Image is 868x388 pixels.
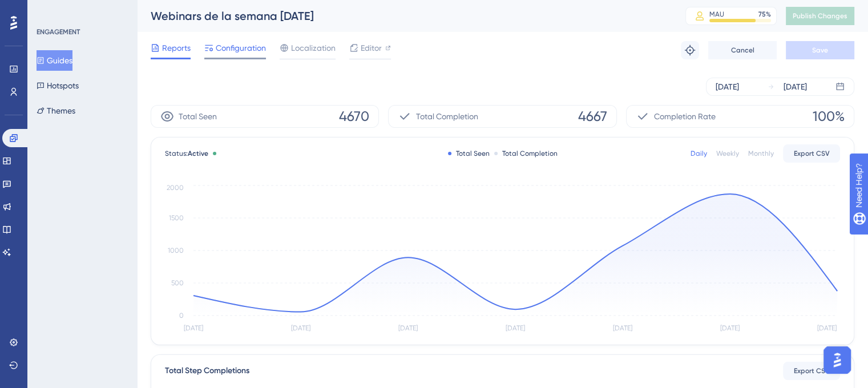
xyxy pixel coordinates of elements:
tspan: [DATE] [184,324,203,332]
tspan: 2000 [167,184,184,192]
span: Cancel [731,46,754,55]
div: 75 % [758,10,771,19]
span: Total Completion [416,110,478,123]
button: Guides [37,50,72,71]
tspan: [DATE] [613,324,632,332]
div: MAU [709,10,724,19]
div: Webinars de la semana [DATE] [151,8,657,24]
span: Active [188,149,208,157]
button: Cancel [708,41,777,59]
div: Monthly [748,149,774,158]
tspan: [DATE] [291,324,310,332]
tspan: [DATE] [720,324,740,332]
span: Localization [291,41,336,55]
div: Weekly [716,149,739,158]
tspan: 1500 [169,214,184,222]
span: Editor [361,41,382,55]
span: Export CSV [794,366,830,375]
span: Configuration [216,41,266,55]
span: 100% [813,107,845,126]
div: ENGAGEMENT [37,27,80,37]
div: Total Step Completions [165,364,249,378]
button: Themes [37,100,75,121]
button: Save [786,41,854,59]
span: Total Seen [179,110,217,123]
button: Hotspots [37,75,79,96]
tspan: 1000 [168,246,184,254]
span: Publish Changes [793,11,847,21]
tspan: 0 [179,312,184,320]
span: Need Help? [27,3,71,17]
tspan: [DATE] [817,324,837,332]
div: Daily [691,149,707,158]
span: 4667 [578,107,607,126]
button: Export CSV [783,144,840,163]
button: Publish Changes [786,7,854,25]
span: Status: [165,149,208,158]
span: Completion Rate [654,110,716,123]
div: [DATE] [784,80,807,94]
span: Export CSV [794,149,830,158]
tspan: [DATE] [506,324,525,332]
div: [DATE] [716,80,739,94]
tspan: 500 [171,279,184,287]
iframe: UserGuiding AI Assistant Launcher [820,343,854,377]
div: Total Completion [494,149,558,158]
div: Total Seen [448,149,490,158]
button: Export CSV [783,362,840,380]
span: 4670 [339,107,369,126]
tspan: [DATE] [398,324,418,332]
span: Reports [162,41,191,55]
span: Save [812,46,828,55]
